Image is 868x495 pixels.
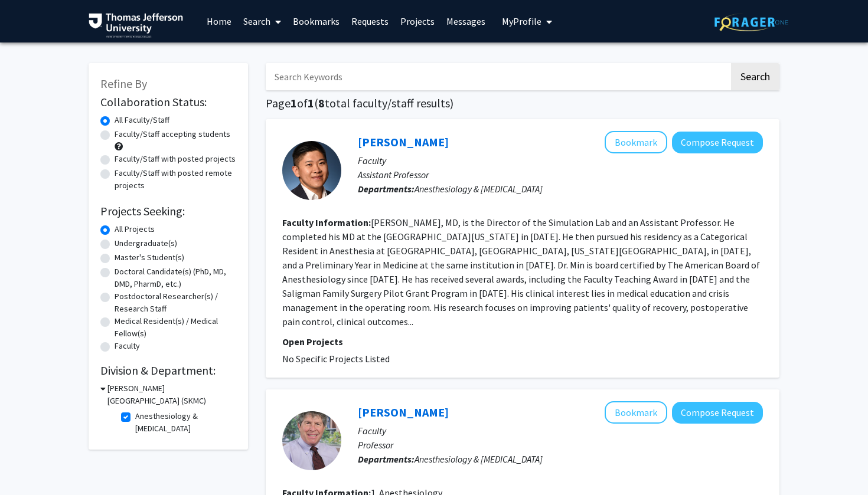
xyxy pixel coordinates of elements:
[237,1,287,42] a: Search
[415,453,543,465] span: Anesthesiology & [MEDICAL_DATA]
[115,315,236,340] label: Medical Resident(s) / Medical Fellow(s)
[605,401,667,424] button: Add Jeffrey Joseph to Bookmarks
[107,382,236,407] h3: [PERSON_NAME][GEOGRAPHIC_DATA] (SKMC)
[115,265,236,290] label: Doctoral Candidate(s) (PhD, MD, DMD, PharmD, etc.)
[115,128,230,140] label: Faculty/Staff accepting students
[115,153,236,165] label: Faculty/Staff with posted projects
[115,114,169,126] label: All Faculty/Staff
[605,131,667,153] button: Add Kevin Min to Bookmarks
[115,237,177,250] label: Undergraduate(s)
[100,204,236,218] h2: Projects Seeking:
[115,167,236,192] label: Faculty/Staff with posted remote projects
[266,96,779,110] h1: Page of ( total faculty/staff results)
[291,96,297,110] span: 1
[358,135,449,149] a: [PERSON_NAME]
[100,363,236,378] h2: Division & Department:
[318,96,325,110] span: 8
[100,76,147,91] span: Refine By
[358,453,415,465] b: Departments:
[415,183,543,195] span: Anesthesiology & [MEDICAL_DATA]
[345,1,394,42] a: Requests
[115,251,184,264] label: Master's Student(s)
[308,96,314,110] span: 1
[282,335,763,349] p: Open Projects
[115,290,236,315] label: Postdoctoral Researcher(s) / Research Staff
[282,217,760,327] fg-read-more: [PERSON_NAME], MD, is the Director of the Simulation Lab and an Assistant Professor. He completed...
[358,168,763,182] p: Assistant Professor
[358,153,763,168] p: Faculty
[358,424,763,438] p: Faculty
[672,132,763,153] button: Compose Request to Kevin Min
[89,13,183,38] img: Thomas Jefferson University Logo
[100,95,236,109] h2: Collaboration Status:
[115,223,155,235] label: All Projects
[266,63,729,90] input: Search Keywords
[135,410,233,435] label: Anesthesiology & [MEDICAL_DATA]
[287,1,345,42] a: Bookmarks
[672,402,763,424] button: Compose Request to Jeffrey Joseph
[282,217,371,228] b: Faculty Information:
[502,15,541,27] span: My Profile
[9,442,50,486] iframe: Chat
[115,340,140,352] label: Faculty
[358,183,415,195] b: Departments:
[282,353,390,365] span: No Specific Projects Listed
[394,1,440,42] a: Projects
[358,438,763,452] p: Professor
[440,1,491,42] a: Messages
[731,63,779,90] button: Search
[358,405,449,419] a: [PERSON_NAME]
[201,1,237,42] a: Home
[714,13,788,31] img: ForagerOne Logo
